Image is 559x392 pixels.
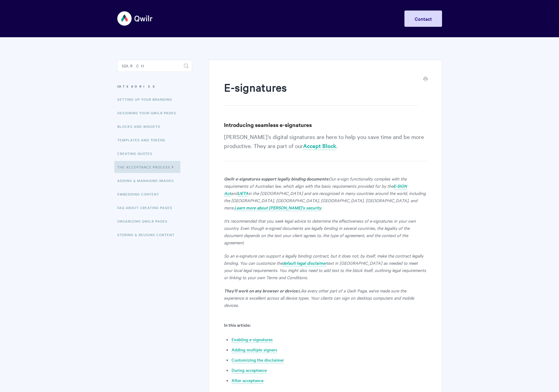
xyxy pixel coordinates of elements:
a: Learn more about [PERSON_NAME]'s security [234,205,321,211]
a: Embedding Content [117,188,164,200]
em: default legal disclaimer [282,260,327,266]
a: After acceptance [232,377,263,384]
a: Storing & Reusing Content [117,229,179,241]
input: Search [117,60,192,72]
a: Customizing the disclaimer [232,357,284,363]
h1: E-signatures [224,80,417,106]
a: Enabling e-signatures [232,336,273,343]
strong: They'll work on any browser or device: [224,287,299,294]
a: Blocks and Widgets [117,120,165,132]
a: Organizing Qwilr Pages [117,215,172,227]
img: Qwilr Help Center [117,7,153,30]
h3: Introducing seamless e-signatures [224,121,426,129]
em: It's recommended that you seek legal advice to determine the effectiveness of e-signatures in you... [224,218,416,245]
a: Templates and Tokens [117,134,170,146]
em: So an e-signature can support a legally binding contract, but it does not, by itself, make the co... [224,253,423,266]
a: Designing Your Qwilr Pages [117,107,181,119]
a: During acceptance [232,367,267,374]
em: and [231,190,238,196]
em: . [321,205,322,211]
strong: Qwilr e-signatures support legally binding documents: [224,175,329,182]
a: Adding multiple signers [232,347,277,353]
a: Setting up your Branding [117,93,177,105]
em: text in [GEOGRAPHIC_DATA] as needed to meet your local legal requirements. You might also need to... [224,260,426,280]
a: Accept Block [303,142,336,150]
em: Learn more about [PERSON_NAME]'s security [234,205,321,211]
a: The Acceptance Process [114,161,180,173]
a: UETA [238,190,248,197]
em: UETA [238,190,248,196]
b: In this article: [224,322,250,328]
p: [PERSON_NAME]'s digital signatures are here to help you save time and be more productive. They ar... [224,132,426,161]
a: Contact [404,11,442,27]
a: E-SIGN Act [224,183,407,197]
a: Print this Article [423,76,428,83]
a: Adding & Managing Images [117,174,178,187]
h3: Categories [117,81,192,92]
a: FAQ About Creating Pages [117,202,177,214]
a: Creating Quotes [117,147,157,159]
em: Like every other part of a Qwilr Page, we've made sure the experience is excellent across all dev... [224,288,414,308]
em: in the [GEOGRAPHIC_DATA] and are recognized in many countries around the world, including the [GE... [224,190,426,211]
a: default legal disclaimer [282,260,327,267]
